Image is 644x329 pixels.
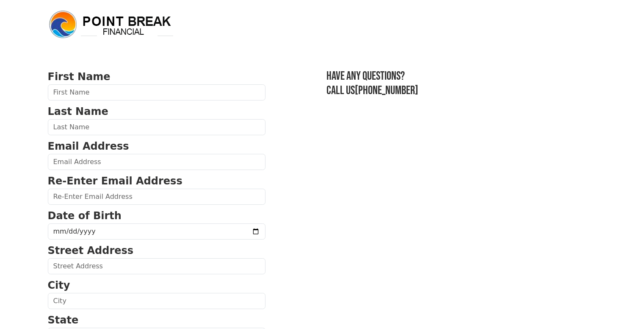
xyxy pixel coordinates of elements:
[48,189,265,205] input: Re-Enter Email Address
[48,245,134,257] strong: Street Address
[48,314,79,326] strong: State
[48,293,265,309] input: City
[48,258,265,274] input: Street Address
[48,84,265,100] input: First Name
[48,175,182,187] strong: Re-Enter Email Address
[355,84,418,98] a: [PHONE_NUMBER]
[48,154,265,170] input: Email Address
[48,106,108,117] strong: Last Name
[48,140,129,152] strong: Email Address
[48,71,111,83] strong: First Name
[48,9,175,40] img: logo.png
[326,84,597,98] h3: Call us
[48,119,265,135] input: Last Name
[48,279,70,291] strong: City
[48,210,122,222] strong: Date of Birth
[326,69,597,84] h3: Have any questions?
